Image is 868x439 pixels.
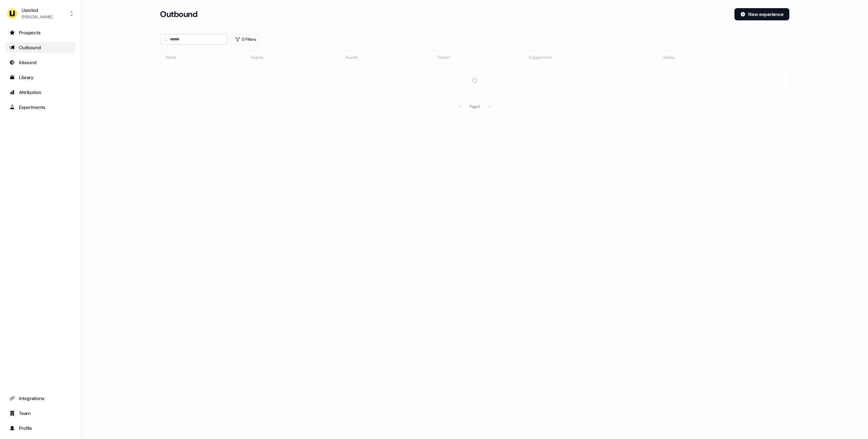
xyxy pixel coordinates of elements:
div: Userled [22,7,52,14]
a: Go to Inbound [5,57,76,68]
a: Go to prospects [5,27,76,38]
div: Attribution [9,89,72,96]
h3: Outbound [160,9,197,19]
div: Profile [9,425,72,432]
a: Go to experiments [5,102,76,113]
div: Library [9,74,72,81]
a: Go to team [5,408,76,419]
div: Inbound [9,59,72,66]
button: 0 Filters [231,34,261,45]
a: Go to profile [5,423,76,434]
a: Go to templates [5,72,76,83]
div: Integrations [9,395,72,402]
div: Outbound [9,44,72,51]
div: Experiments [9,104,72,111]
a: Go to attribution [5,87,76,98]
a: Go to integrations [5,393,76,404]
div: Prospects [9,29,72,36]
a: Go to outbound experience [5,42,76,53]
button: New experience [734,8,789,20]
div: [PERSON_NAME] [22,14,52,20]
div: Team [9,410,72,417]
button: Userled[PERSON_NAME] [5,5,76,22]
